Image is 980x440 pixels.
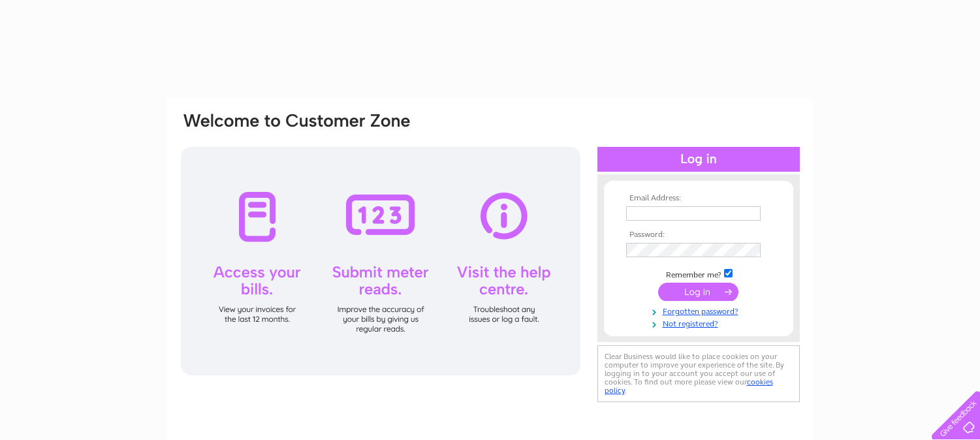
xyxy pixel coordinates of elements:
[626,317,774,329] a: Not registered?
[597,345,800,402] div: Clear Business would like to place cookies on your computer to improve your experience of the sit...
[623,194,774,203] th: Email Address:
[658,283,738,301] input: Submit
[623,267,774,280] td: Remember me?
[626,304,774,317] a: Forgotten password?
[605,377,773,395] a: cookies policy
[623,230,774,240] th: Password:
